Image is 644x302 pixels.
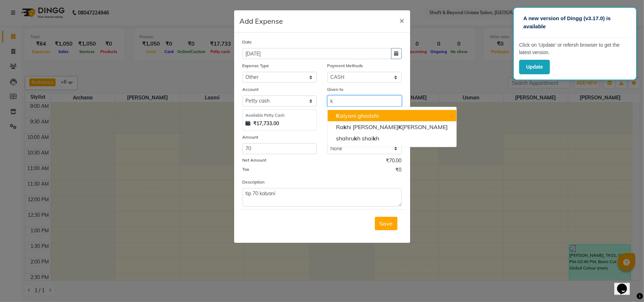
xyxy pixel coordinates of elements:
[240,16,283,27] h5: Add Expense
[373,135,376,142] span: k
[327,95,402,106] input: Given to
[614,274,637,295] iframe: chat widget
[327,86,344,93] label: Given to
[246,112,314,118] div: Available Petty Cash
[386,157,402,166] span: ₹70.00
[327,63,363,69] label: Payment Methods
[336,135,379,142] ngb-highlight: shahru h shai h
[243,86,259,93] label: Account
[336,112,340,119] span: K
[519,41,631,56] p: Click on ‘Update’ or refersh browser to get the latest version.
[354,135,357,142] span: k
[394,10,410,30] button: Close
[379,220,393,227] span: Save
[254,120,279,127] strong: ₹17,733.00
[243,166,249,173] label: Tax
[396,166,402,175] span: ₹0
[400,15,405,25] span: ×
[398,123,402,130] span: K
[523,14,627,30] p: A new version of Dingg (v3.17.0) is available
[243,63,269,69] label: Expense Type
[375,217,398,230] button: Save
[243,39,252,45] label: Date
[336,123,448,130] ngb-highlight: Ra hi [PERSON_NAME] [PERSON_NAME]
[343,123,347,130] span: k
[336,112,379,119] ngb-highlight: alyani ghadshi
[243,157,267,163] label: Net Amount
[519,60,550,74] button: Update
[243,134,259,140] label: Amount
[243,143,317,154] input: Amount
[243,179,265,185] label: Description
